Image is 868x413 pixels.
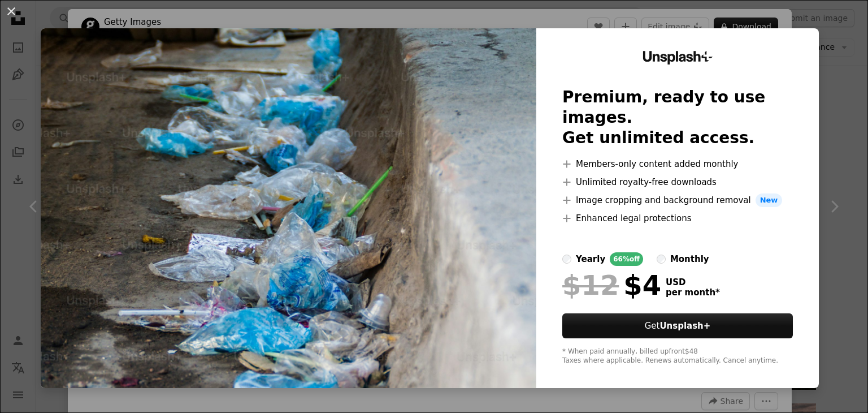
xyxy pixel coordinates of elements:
[562,193,793,207] li: Image cropping and background removal
[562,313,793,338] button: GetUnsplash+
[562,212,793,225] li: Enhanced legal protections
[670,252,709,266] div: monthly
[562,175,793,189] li: Unlimited royalty-free downloads
[576,252,605,266] div: yearly
[657,255,666,264] input: monthly
[756,193,783,207] span: New
[562,347,793,365] div: * When paid annually, billed upfront $48 Taxes where applicable. Renews automatically. Cancel any...
[666,277,720,287] span: USD
[562,270,661,300] div: $4
[562,255,571,264] input: yearly66%off
[610,252,643,266] div: 66% off
[666,287,720,298] span: per month *
[562,87,793,148] h2: Premium, ready to use images. Get unlimited access.
[562,270,619,300] span: $12
[562,157,793,171] li: Members-only content added monthly
[659,321,710,331] strong: Unsplash+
